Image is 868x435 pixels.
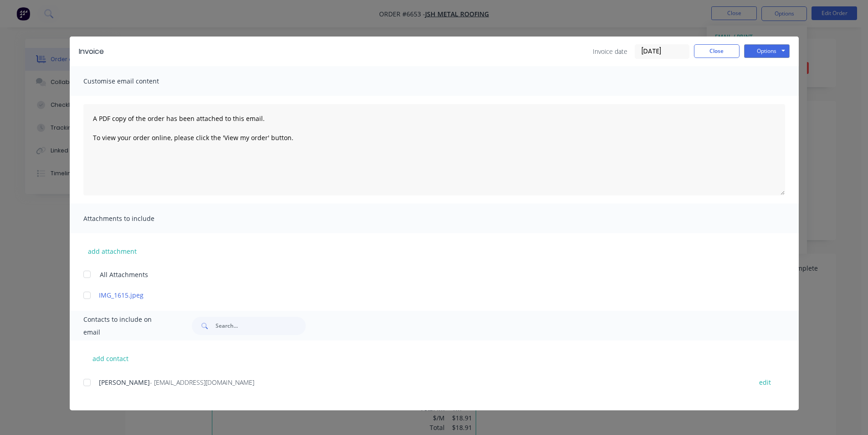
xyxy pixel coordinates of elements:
[216,317,306,335] input: Search...
[83,313,169,339] span: Contacts to include on email
[83,104,785,195] textarea: A PDF copy of the order has been attached to this email. To view your order online, please click ...
[694,44,740,58] button: Close
[83,212,184,225] span: Attachments to include
[79,46,104,57] div: Invoice
[83,244,141,258] button: add attachment
[150,378,254,387] span: - [EMAIL_ADDRESS][DOMAIN_NAME]
[99,290,743,300] a: IMG_1615.jpeg
[83,351,138,365] button: add contact
[754,376,776,388] button: edit
[99,378,150,387] span: [PERSON_NAME]
[744,44,790,58] button: Options
[593,47,627,56] span: Invoice date
[100,270,148,279] span: All Attachments
[83,75,184,88] span: Customise email content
